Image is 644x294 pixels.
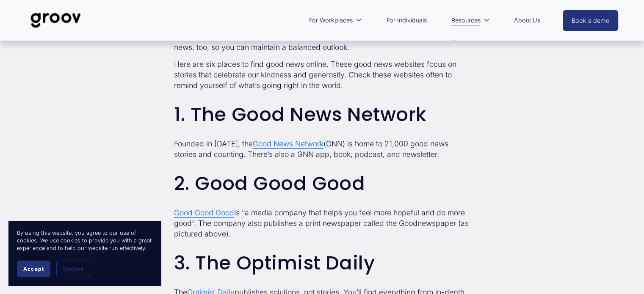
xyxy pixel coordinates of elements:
img: Groov | Unlock Human Potential at Work and in Life [26,6,86,34]
span: Accept [23,266,44,272]
a: About Us [510,11,544,30]
a: For Individuals [382,11,431,30]
p: By using this website, you agree to our use of cookies. We use cookies to provide you with a grea... [17,229,152,252]
a: Good Good Good [174,208,234,217]
h2: 1. The Good News Network [174,104,470,125]
p: Here are six places to find good news online. These good news websites focus on stories that cele... [174,59,470,91]
button: Accept [17,261,50,277]
p: is “a media company that helps you feel more hopeful and do more good”. The company also publishe... [174,208,470,239]
section: Cookie banner [8,221,161,286]
span: Decline [63,266,83,272]
a: folder dropdown [305,11,366,30]
h2: 3. The Optimist Daily [174,253,470,274]
span: Resources [451,15,480,26]
span: For Workplaces [309,15,353,26]
h2: 2. Good Good Good [174,173,470,194]
a: Good News Network [253,139,323,148]
a: folder dropdown [447,11,494,30]
button: Decline [56,261,90,277]
a: Book a demo [563,10,619,31]
p: Founded in [DATE], the (GNN) is home to 21,000 good news stories and counting. There’s also a GNN... [174,139,470,159]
